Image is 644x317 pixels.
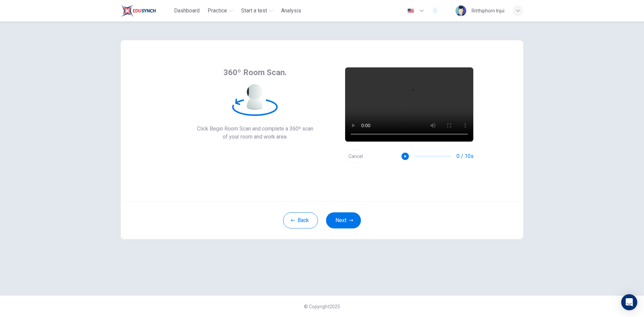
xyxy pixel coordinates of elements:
span: Click Begin Room Scan and complete a 360º scan [197,125,313,133]
span: Start a test [241,7,267,15]
button: Cancel [345,150,366,163]
div: Open Intercom Messenger [621,294,637,310]
div: Ritthiphorn Injui [472,7,504,15]
span: of your room and work area. [197,133,313,141]
span: Practice [208,7,227,15]
img: en [407,8,415,13]
span: Analysis [281,7,301,15]
span: 360º Room Scan. [223,67,287,78]
button: Practice [205,5,236,17]
button: Dashboard [171,5,202,17]
img: Profile picture [455,5,466,16]
span: 0 / 10s [457,152,474,160]
span: © Copyright 2025 [304,304,340,309]
span: Dashboard [174,7,200,15]
button: Start a test [238,5,276,17]
button: Analysis [278,5,304,17]
img: Train Test logo [121,4,156,17]
button: Next [326,212,361,228]
button: Back [283,212,318,228]
a: Train Test logo [121,4,171,17]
